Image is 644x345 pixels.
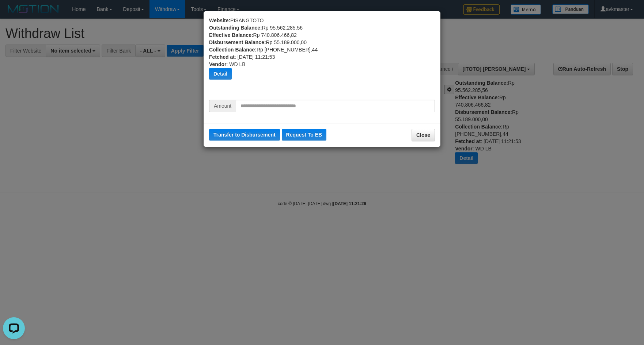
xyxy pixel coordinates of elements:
div: PISANGTOTO Rp 95.562.285,56 Rp 740.806.466,82 Rp 55.189.000,00 Rp [PHONE_NUMBER],44 : [DATE] 11:2... [209,17,435,100]
b: Effective Balance: [209,32,253,38]
b: Collection Balance: [209,47,257,53]
span: Amount [209,100,236,112]
button: Open LiveChat chat widget [3,3,25,25]
b: Outstanding Balance: [209,25,262,31]
button: Transfer to Disbursement [209,129,280,141]
button: Request To EB [282,129,327,141]
b: Fetched at [209,54,235,60]
b: Vendor [209,61,226,67]
button: Detail [209,68,232,80]
b: Disbursement Balance: [209,39,266,45]
b: Website: [209,18,230,23]
button: Close [412,129,435,141]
